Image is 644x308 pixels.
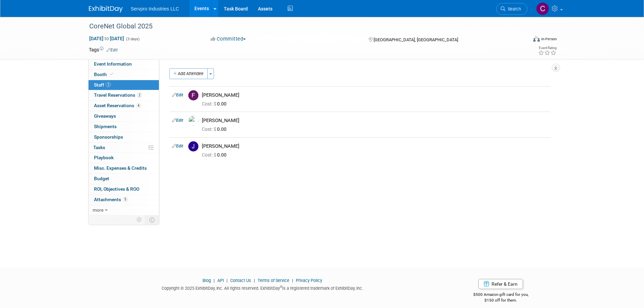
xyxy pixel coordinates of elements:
div: $150 off for them. [446,298,555,303]
span: ROI, Objectives & ROO [94,186,139,192]
a: Blog [202,278,211,283]
span: Shipments [94,124,117,129]
a: Event Information [89,59,159,69]
a: Edit [172,144,183,148]
div: In-Person [541,37,557,42]
a: Privacy Policy [296,278,322,283]
div: Event Format [487,35,557,45]
span: Playbook [94,155,114,160]
span: Giveaways [94,113,116,119]
td: Toggle Event Tabs [145,215,159,224]
span: Travel Reservations [94,92,142,98]
a: Tasks [89,143,159,153]
div: CoreNet Global 2025 [87,20,517,32]
span: more [93,207,103,213]
img: Chris Chassagneux [536,2,549,15]
sup: ® [280,285,282,289]
i: Booth reservation complete [110,72,113,76]
span: | [290,278,295,283]
span: Misc. Expenses & Credits [94,165,147,171]
a: Edit [106,48,118,52]
a: Misc. Expenses & Credits [89,163,159,173]
div: Event Rating [538,46,556,50]
a: Contact Us [230,278,251,283]
span: 4 [136,103,141,108]
a: Refer & Earn [478,279,523,289]
span: Asset Reservations [94,103,141,108]
span: [DATE] [DATE] [89,35,124,42]
a: Travel Reservations2 [89,90,159,100]
span: 0.00 [202,126,229,132]
a: Search [496,3,527,15]
a: Attachments5 [89,195,159,205]
a: API [217,278,224,283]
a: Budget [89,174,159,184]
a: Asset Reservations4 [89,101,159,111]
a: Edit [172,118,183,123]
span: Cost: $ [202,152,217,158]
img: ExhibitDay [89,6,123,13]
span: to [103,36,110,41]
a: Shipments [89,122,159,132]
div: [PERSON_NAME] [202,92,548,98]
div: [PERSON_NAME] [202,117,548,124]
span: 5 [123,197,128,202]
a: Staff3 [89,80,159,90]
span: Booth [94,72,115,77]
span: Sponsorships [94,134,123,140]
a: ROI, Objectives & ROO [89,184,159,194]
span: Cost: $ [202,101,217,106]
span: 0.00 [202,152,229,158]
span: 2 [137,93,142,98]
div: [PERSON_NAME] [202,143,548,149]
span: Attachments [94,197,128,202]
a: Giveaways [89,111,159,121]
a: more [89,205,159,215]
span: Event Information [94,61,132,67]
span: 0.00 [202,101,229,106]
td: Tags [89,46,118,53]
a: Playbook [89,153,159,163]
span: | [252,278,257,283]
div: $500 Amazon gift card for you, [446,287,555,303]
img: J.jpg [188,141,198,151]
span: Tasks [93,145,105,150]
a: Booth [89,70,159,80]
img: Format-Inperson.png [533,36,540,42]
span: Servpro Industries LLC [131,6,179,11]
span: Budget [94,176,109,181]
span: | [225,278,229,283]
span: Search [505,6,521,11]
a: Terms of Service [258,278,289,283]
a: Edit [172,93,183,97]
a: Sponsorships [89,132,159,142]
div: Copyright © 2025 ExhibitDay, Inc. All rights reserved. ExhibitDay is a registered trademark of Ex... [89,284,436,291]
span: (3 days) [125,37,140,41]
span: Cost: $ [202,126,217,132]
td: Personalize Event Tab Strip [134,215,145,224]
span: 3 [106,82,111,87]
img: F.jpg [188,90,198,100]
span: | [212,278,216,283]
button: Add Attendee [169,68,208,79]
button: Committed [208,35,248,43]
span: Staff [94,82,111,88]
span: [GEOGRAPHIC_DATA], [GEOGRAPHIC_DATA] [374,37,458,42]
